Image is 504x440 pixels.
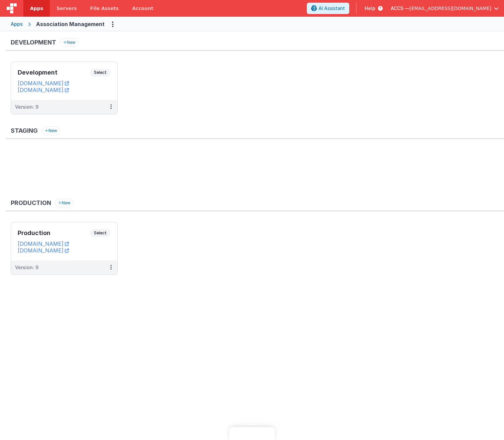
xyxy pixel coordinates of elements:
a: [DOMAIN_NAME] [18,80,69,87]
div: Version: 9 [15,264,38,271]
a: [DOMAIN_NAME] [18,247,69,254]
h3: Staging [11,127,38,134]
div: Version: 9 [15,104,38,110]
button: New [60,38,79,47]
h3: Development [18,69,90,76]
span: Servers [56,5,77,12]
a: [DOMAIN_NAME] [18,240,69,247]
button: Options [107,19,118,29]
button: AI Assistant [307,3,349,14]
span: AI Assistant [319,5,345,12]
h3: Development [11,39,56,46]
div: Association Management [36,20,105,28]
h3: Production [11,200,51,206]
button: New [42,126,60,135]
a: [DOMAIN_NAME] [18,87,69,93]
h3: Production [18,230,90,236]
button: New [55,199,74,207]
span: Select [90,69,111,77]
span: File Assets [90,5,119,12]
span: Apps [30,5,43,12]
button: ACCS — [EMAIL_ADDRESS][DOMAIN_NAME] [391,5,499,12]
span: Select [90,229,111,237]
span: [EMAIL_ADDRESS][DOMAIN_NAME] [409,5,491,12]
div: Apps [11,21,23,27]
span: Help [365,5,375,12]
span: ACCS — [391,5,409,12]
